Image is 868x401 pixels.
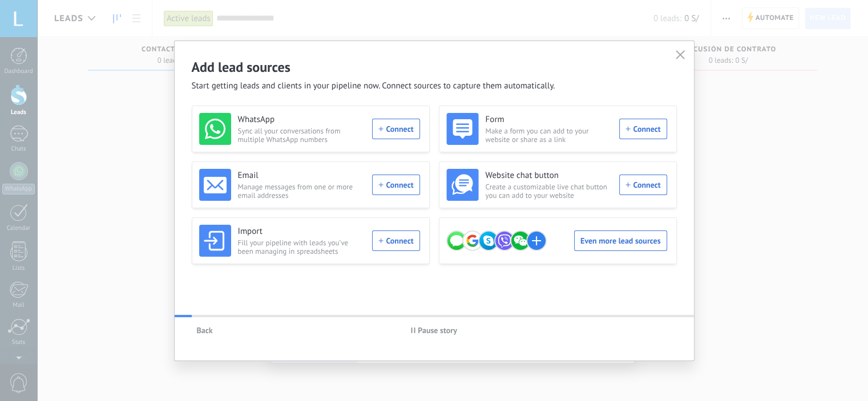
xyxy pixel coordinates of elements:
span: Start getting leads and clients in your pipeline now. Connect sources to capture them automatically. [192,80,555,92]
span: Sync all your conversations from multiple WhatsApp numbers [238,127,366,144]
h3: Form [486,114,613,125]
span: Manage messages from one or more email addresses [238,183,366,200]
h3: Website chat button [486,170,613,181]
span: Fill your pipeline with leads you’ve been managing in spreadsheets [238,238,366,256]
button: Back [192,322,218,339]
h2: Add lead sources [192,58,677,76]
h3: Import [238,226,366,237]
span: Back [197,326,213,334]
h3: Email [238,170,366,181]
span: Make a form you can add to your website or share as a link [486,127,613,144]
button: Pause story [406,322,462,339]
span: Pause story [418,326,457,334]
h3: WhatsApp [238,114,366,125]
span: Create a customizable live chat button you can add to your website [486,183,613,200]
